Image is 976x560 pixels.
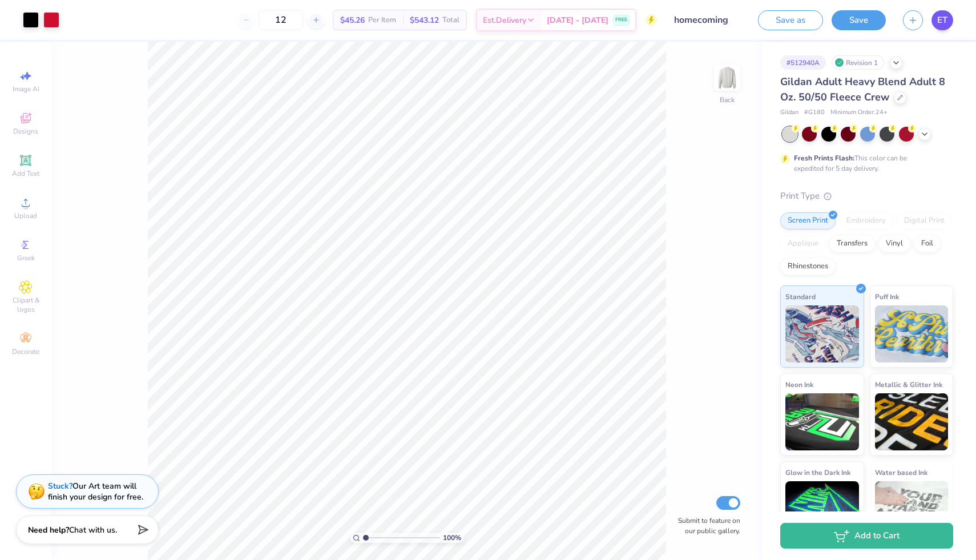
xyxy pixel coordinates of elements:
[666,9,749,31] input: Untitled Design
[780,523,953,549] button: Add to Cart
[875,378,942,390] span: Metallic & Glitter Ink
[13,84,39,94] span: Image AI
[48,481,143,502] div: Our Art team will finish your design for free.
[780,55,826,70] div: # 512940A
[780,235,826,252] div: Applique
[931,10,953,30] a: ET
[6,296,46,314] span: Clipart & logos
[830,108,888,118] span: Minimum Order: 24 +
[785,291,816,303] span: Standard
[937,14,947,27] span: ET
[875,393,949,450] img: Metallic & Glitter Ink
[794,154,854,163] strong: Fresh Prints Flash:
[780,258,836,275] div: Rhinestones
[14,211,37,220] span: Upload
[897,212,952,229] div: Digital Print
[785,305,859,362] img: Standard
[780,190,953,203] div: Print Type
[785,378,813,390] span: Neon Ink
[785,481,859,538] img: Glow in the Dark Ink
[716,66,739,89] img: Back
[875,481,949,538] img: Water based Ink
[878,235,910,252] div: Vinyl
[48,481,72,491] strong: Stuck?
[875,466,927,478] span: Water based Ink
[875,291,899,303] span: Puff Ink
[794,153,934,174] div: This color can be expedited for 5 day delivery.
[780,75,945,104] span: Gildan Adult Heavy Blend Adult 8 Oz. 50/50 Fleece Crew
[785,466,850,478] span: Glow in the Dark Ink
[780,108,798,118] span: Gildan
[720,95,735,105] div: Back
[483,14,526,26] span: Est. Delivery
[340,14,365,26] span: $45.26
[28,525,69,535] strong: Need help?
[839,212,893,229] div: Embroidery
[804,108,825,118] span: # G180
[780,212,836,229] div: Screen Print
[13,127,38,136] span: Designs
[410,14,439,26] span: $543.12
[785,393,859,450] img: Neon Ink
[758,10,823,30] button: Save as
[12,169,39,178] span: Add Text
[829,235,875,252] div: Transfers
[547,14,608,26] span: [DATE] - [DATE]
[832,10,886,30] button: Save
[368,14,396,26] span: Per Item
[832,55,884,70] div: Revision 1
[12,347,39,356] span: Decorate
[17,253,35,263] span: Greek
[443,533,461,543] span: 100 %
[442,14,459,26] span: Total
[615,16,627,24] span: FREE
[875,305,949,362] img: Puff Ink
[914,235,941,252] div: Foil
[672,515,740,536] label: Submit to feature on our public gallery.
[259,10,303,30] input: – –
[69,525,117,535] span: Chat with us.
